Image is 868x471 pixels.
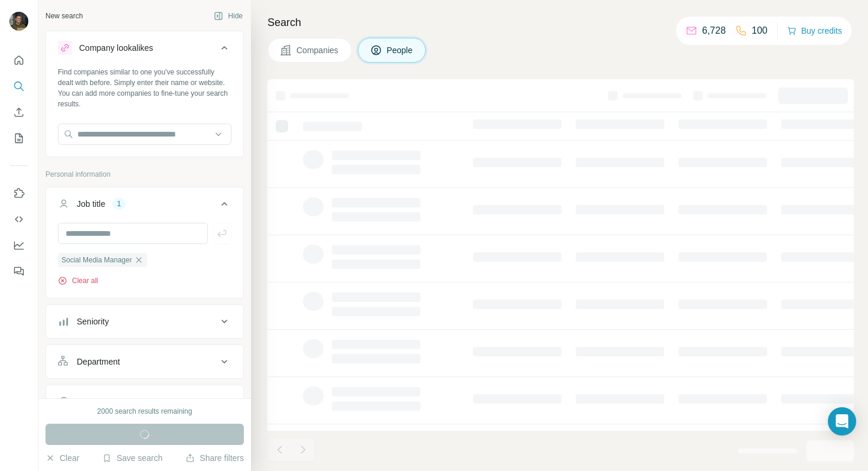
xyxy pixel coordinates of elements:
[77,356,120,368] div: Department
[45,11,83,21] div: New search
[77,316,109,327] div: Seniority
[9,12,28,31] img: Avatar
[79,42,153,54] div: Company lookalikes
[77,396,140,408] div: Personal location
[702,24,726,38] p: 6,728
[9,50,28,71] button: Quick start
[77,198,105,210] div: Job title
[185,452,244,464] button: Share filters
[46,190,243,223] button: Job title1
[9,183,28,204] button: Use Surfe on LinkedIn
[45,169,244,180] p: Personal information
[46,34,243,67] button: Company lookalikes
[61,255,132,265] span: Social Media Manager
[45,452,79,464] button: Clear
[46,307,243,336] button: Seniority
[46,388,243,416] button: Personal location
[9,209,28,230] button: Use Surfe API
[787,22,842,39] button: Buy credits
[752,24,768,38] p: 100
[9,261,28,282] button: Feedback
[58,67,231,109] div: Find companies similar to one you've successfully dealt with before. Simply enter their name or w...
[9,235,28,256] button: Dashboard
[296,44,340,56] span: Companies
[97,406,192,417] div: 2000 search results remaining
[267,14,854,31] h4: Search
[9,102,28,123] button: Enrich CSV
[387,44,414,56] span: People
[112,199,126,209] div: 1
[102,452,162,464] button: Save search
[58,275,98,286] button: Clear all
[9,128,28,149] button: My lists
[828,407,856,436] div: Open Intercom Messenger
[9,76,28,97] button: Search
[46,347,243,376] button: Department
[205,7,251,25] button: Hide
